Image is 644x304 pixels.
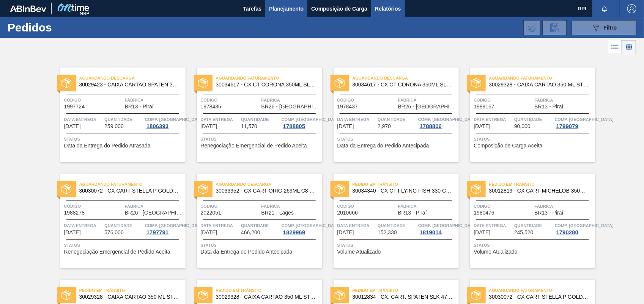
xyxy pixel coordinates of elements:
[282,123,307,129] div: 1788805
[489,74,595,82] span: Aguardando Faturamento
[261,104,320,110] span: BR26 - Uberlândia
[79,74,186,82] span: Aguardando Descarga
[523,20,540,35] div: Importar Negociações dos Pedidos
[79,294,180,300] span: 30029328 - CAIXA CARTAO 350 ML STELLA PURE GOLD C08
[489,188,589,194] span: 30012819 - CX CART MICHELOB 350ML C8 429 298 G
[489,287,595,294] span: Aguardando Faturamento
[104,222,143,229] span: Quantidade
[216,82,316,88] span: 30034617 - CX CT CORONA 350ML SLEEK C8 CENTE
[282,222,340,229] span: Comp. Carga
[489,82,589,88] span: 30029328 - CAIXA CARTAO 350 ML STELLA PURE GOLD C08
[335,184,345,194] img: status
[543,20,567,35] div: Solicitação de Revisão de Pedidos
[201,202,260,210] span: Código
[474,210,495,216] span: 1980476
[79,287,186,294] span: Pedido em Trânsito
[378,124,391,129] span: 2,970
[474,222,513,229] span: Data entrega
[64,104,85,110] span: 1997724
[398,104,457,110] span: BR26 - Uberlândia
[282,116,320,129] a: Comp. [GEOGRAPHIC_DATA]1788805
[474,104,495,110] span: 1989167
[64,230,81,235] span: 27/08/2025
[79,82,180,88] span: 30029423 - CAIXA CARTAO SPATEN 330 C6 429
[145,116,204,123] span: Comp. Carga
[592,3,617,14] button: Notificações
[398,202,457,210] span: Fábrica
[353,82,453,88] span: 30034617 - CX CT CORONA 350ML SLEEK C8 CENTE
[322,174,459,268] a: statusPedido em Trânsito30034340 - CX CT FLYING FISH 330 C6 VERDECódigo2010666FábricaBR13 - Piraí...
[353,74,459,82] span: Aguardando Descarga
[375,4,401,13] span: Relatórios
[125,104,154,110] span: BR13 - Piraí
[125,96,184,104] span: Fábrica
[201,135,320,143] span: Status
[418,229,443,235] div: 1819014
[198,78,208,88] img: status
[335,290,345,300] img: status
[201,104,222,110] span: 1978436
[474,124,491,129] span: 19/08/2025
[555,222,614,229] span: Comp. Carga
[489,180,595,188] span: Pedido em Trânsito
[418,116,477,123] span: Comp. Carga
[216,294,316,300] span: 30029328 - CAIXA CARTAO 350 ML STELLA PURE GOLD C08
[622,40,636,54] div: Visão em Cards
[198,184,208,194] img: status
[418,123,443,129] div: 1788806
[216,74,322,82] span: Aguardando Faturamento
[535,96,594,104] span: Fábrica
[353,287,459,294] span: Pedido em Trânsito
[216,287,322,294] span: Pedido em Trânsito
[353,188,453,194] span: 30034340 - CX CT FLYING FISH 330 C6 VERDE
[64,202,123,210] span: Código
[64,249,170,255] span: Renegociação Emergencial de Pedido Aceita
[471,290,481,300] img: status
[79,180,186,188] span: Aguardando Faturamento
[378,230,397,235] span: 152,330
[201,230,217,235] span: 03/09/2025
[201,96,260,104] span: Código
[201,241,320,249] span: Status
[459,67,595,162] a: statusAguardando Faturamento30029328 - CAIXA CARTAO 350 ML STELLA PURE GOLD C08Código1989167Fábri...
[104,124,124,129] span: 259,000
[337,116,376,123] span: Data entrega
[49,174,186,268] a: statusAguardando Faturamento30030072 - CX CART STELLA P GOLD 330ML C6 298 NIV23Código1988278Fábri...
[61,78,71,88] img: status
[378,116,416,123] span: Quantidade
[535,210,564,216] span: BR13 - Piraí
[64,124,81,129] span: 04/08/2025
[186,67,322,162] a: statusAguardando Faturamento30034617 - CX CT CORONA 350ML SLEEK C8 CENTECódigo1978436FábricaBR26 ...
[337,104,358,110] span: 1978437
[353,180,459,188] span: Pedido em Trânsito
[337,222,376,229] span: Data entrega
[535,104,564,110] span: BR13 - Piraí
[474,249,518,255] span: Volume Atualizado
[201,116,239,123] span: Data entrega
[474,116,513,123] span: Data entrega
[555,123,580,129] div: 1799079
[64,116,103,123] span: Data entrega
[216,188,316,194] span: 30033952 - CX CART ORIG 269ML C8 GPI NIV24
[535,202,594,210] span: Fábrica
[337,241,457,249] span: Status
[627,4,636,13] img: Logout
[49,67,186,162] a: statusAguardando Descarga30029423 - CAIXA CARTAO SPATEN 330 C6 429Código1997724FábricaBR13 - Pira...
[604,25,617,31] span: Filtro
[241,230,260,235] span: 466,200
[337,202,396,210] span: Código
[64,135,184,143] span: Status
[243,4,261,13] span: Tarefas
[514,222,553,229] span: Quantidade
[514,124,531,129] span: 90,000
[64,241,184,249] span: Status
[555,116,594,129] a: Comp. [GEOGRAPHIC_DATA]1799079
[125,210,184,216] span: BR26 - Uberlândia
[337,124,354,129] span: 12/08/2025
[471,78,481,88] img: status
[418,222,477,229] span: Comp. Carga
[261,96,320,104] span: Fábrica
[269,4,304,13] span: Planejamento
[201,249,293,255] span: Data da Entrega do Pedido Antecipada
[198,290,208,300] img: status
